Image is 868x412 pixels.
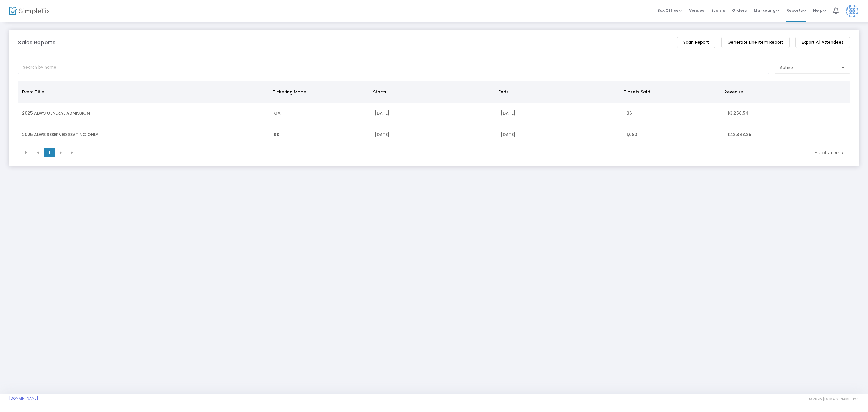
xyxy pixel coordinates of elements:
td: 2025 ALWS RESERVED SEATING ONLY [18,124,270,145]
td: [DATE] [371,103,497,124]
th: Event Title [18,81,269,103]
span: Events [711,3,725,18]
th: Ends [495,81,620,103]
span: Orders [732,3,747,18]
span: Page 1 [44,148,55,157]
td: 1,080 [623,124,724,145]
span: Venues [689,3,704,18]
th: Ticketing Mode [269,81,370,103]
th: Starts [370,81,495,103]
td: [DATE] [497,103,623,124]
div: Data table [18,81,850,145]
m-panel-title: Sales Reports [18,38,55,46]
m-button: Export All Attendees [795,37,850,48]
td: $3,258.54 [724,103,850,124]
td: 2025 ALWS GENERAL ADMISSION [18,103,270,124]
input: Search by name [18,62,769,74]
td: RS [270,124,371,145]
a: [DOMAIN_NAME] [9,396,38,401]
m-button: Scan Report [677,37,715,48]
span: Reports [786,8,806,13]
button: Select [839,62,847,73]
span: Revenue [724,89,743,95]
span: Active [780,65,793,71]
td: 86 [623,103,724,124]
th: Tickets Sold [620,81,721,103]
td: $42,348.25 [724,124,850,145]
span: Box Office [657,8,682,13]
m-button: Generate Line Item Report [721,37,790,48]
span: © 2025 [DOMAIN_NAME] Inc. [809,397,859,401]
td: [DATE] [371,124,497,145]
td: GA [270,103,371,124]
span: Marketing [754,8,779,13]
span: Help [813,8,826,13]
td: [DATE] [497,124,623,145]
kendo-pager-info: 1 - 2 of 2 items [82,150,843,156]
